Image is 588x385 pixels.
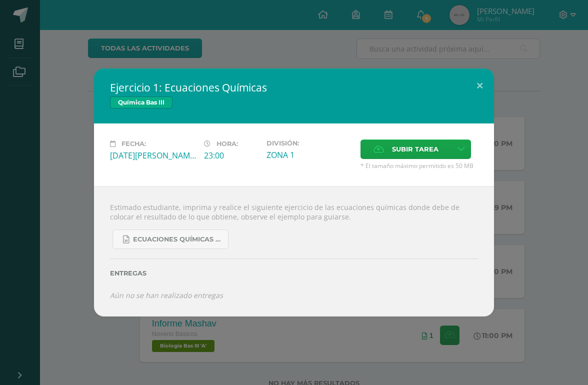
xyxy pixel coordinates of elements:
[112,229,228,249] a: Ecuaciones Químicas faciles.docx
[204,150,258,161] div: 23:00
[110,96,172,108] span: Química Bas III
[110,80,478,94] h2: Ejercicio 1: Ecuaciones Químicas
[94,186,494,316] div: Estimado estudiante, imprima y realice el siguiente ejercicio de las ecuaciones químicas donde de...
[266,149,352,160] div: ZONA 1
[216,140,238,147] span: Hora:
[110,269,478,277] label: Entregas
[360,161,478,170] span: * El tamaño máximo permitido es 50 MB
[121,140,146,147] span: Fecha:
[133,235,223,243] span: Ecuaciones Químicas faciles.docx
[465,68,494,102] button: Close (Esc)
[110,290,223,300] i: Aún no se han realizado entregas
[110,150,196,161] div: [DATE][PERSON_NAME]
[392,140,438,158] span: Subir tarea
[266,139,352,147] label: División:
